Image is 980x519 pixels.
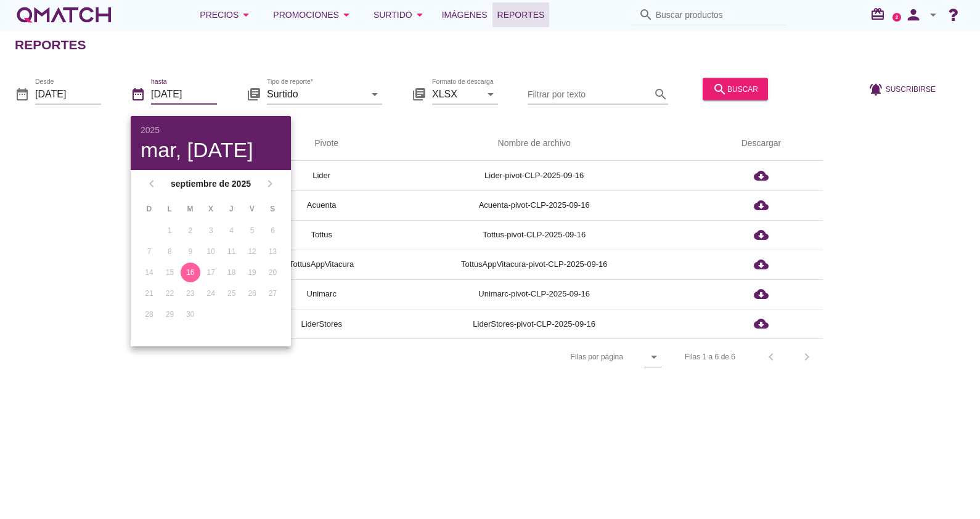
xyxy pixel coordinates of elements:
[263,2,364,27] button: Promociones
[239,7,253,22] i: arrow_drop_down
[181,263,200,282] button: 16
[437,2,492,27] a: Imágenes
[369,220,700,250] td: Tottus-pivot-CLP-2025-09-16
[274,161,369,190] td: Lider
[364,2,437,27] button: Surtido
[201,198,220,219] th: X
[274,309,369,338] td: LiderStores
[412,86,427,101] i: library_books
[367,86,382,101] i: arrow_drop_down
[442,7,488,22] span: Imágenes
[497,7,545,22] span: Reportes
[685,351,735,362] div: Filas 1 a 6 de 6
[163,178,259,190] strong: septiembre de 2025
[369,126,700,161] th: Nombre de archivo: Not sorted.
[222,198,241,219] th: J
[200,7,253,22] div: Precios
[870,7,890,22] i: redeem
[492,2,550,27] a: Reportes
[754,168,769,183] i: cloud_download
[242,198,261,219] th: V
[273,7,354,22] div: Promociones
[412,7,427,22] i: arrow_drop_down
[141,126,281,134] div: 2025
[713,81,727,96] i: search
[754,257,769,272] i: cloud_download
[190,2,263,27] button: Precios
[754,287,769,301] i: cloud_download
[447,339,661,375] div: Filas por página
[15,86,30,101] i: date_range
[274,126,369,161] th: Pivote: Not sorted. Activate to sort ascending.
[653,86,668,101] i: search
[131,86,145,101] i: date_range
[141,139,281,160] div: mar, [DATE]
[15,35,86,55] h2: Reportes
[892,13,901,22] a: 2
[656,5,779,25] input: Buscar productos
[181,267,200,278] div: 16
[754,227,769,242] i: cloud_download
[15,2,113,27] a: white-qmatch-logo
[483,86,498,101] i: arrow_drop_down
[151,84,217,104] input: hasta
[926,7,941,22] i: arrow_drop_down
[896,14,899,20] text: 2
[267,84,365,104] input: Tipo de reporte*
[263,198,282,219] th: S
[139,198,158,219] th: D
[432,84,481,104] input: Formato de descarga
[369,279,700,309] td: Unimarc-pivot-CLP-2025-09-16
[528,84,651,104] input: Filtrar por texto
[181,198,200,219] th: M
[274,250,369,279] td: TottusAppVitacura
[647,349,661,364] i: arrow_drop_down
[369,161,700,190] td: Lider-pivot-CLP-2025-09-16
[274,190,369,220] td: Acuenta
[703,78,768,100] button: buscar
[274,279,369,309] td: Unimarc
[713,81,758,96] div: buscar
[868,81,886,96] i: notifications_active
[369,250,700,279] td: TottusAppVitacura-pivot-CLP-2025-09-16
[886,83,936,94] span: Suscribirse
[639,7,653,22] i: search
[901,6,926,23] i: person
[339,7,354,22] i: arrow_drop_down
[754,198,769,213] i: cloud_download
[160,198,179,219] th: L
[274,220,369,250] td: Tottus
[247,86,261,101] i: library_books
[369,190,700,220] td: Acuenta-pivot-CLP-2025-09-16
[700,126,823,161] th: Descargar: Not sorted.
[374,7,427,22] div: Surtido
[35,84,101,104] input: Desde
[859,78,945,100] button: Suscribirse
[754,316,769,331] i: cloud_download
[369,309,700,338] td: LiderStores-pivot-CLP-2025-09-16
